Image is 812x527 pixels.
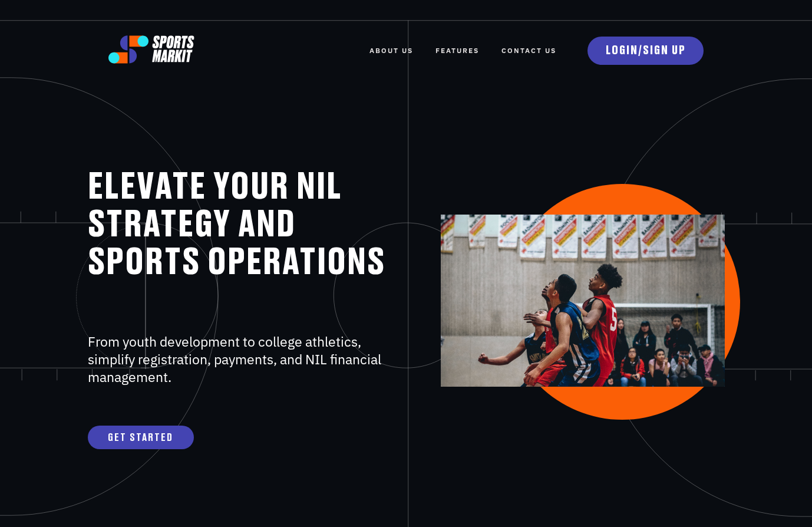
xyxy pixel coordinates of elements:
[501,38,556,64] a: Contact Us
[88,169,394,282] h1: ELEVATE YOUR NIL STRATEGY AND SPORTS OPERATIONS
[108,35,194,64] img: logo
[88,332,381,386] span: From youth development to college athletics, simplify registration, payments, and NIL financial m...
[587,37,704,65] a: LOGIN/SIGN UP
[435,38,479,64] a: FEATURES
[369,38,413,64] a: ABOUT US
[88,426,194,449] a: GET STARTED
